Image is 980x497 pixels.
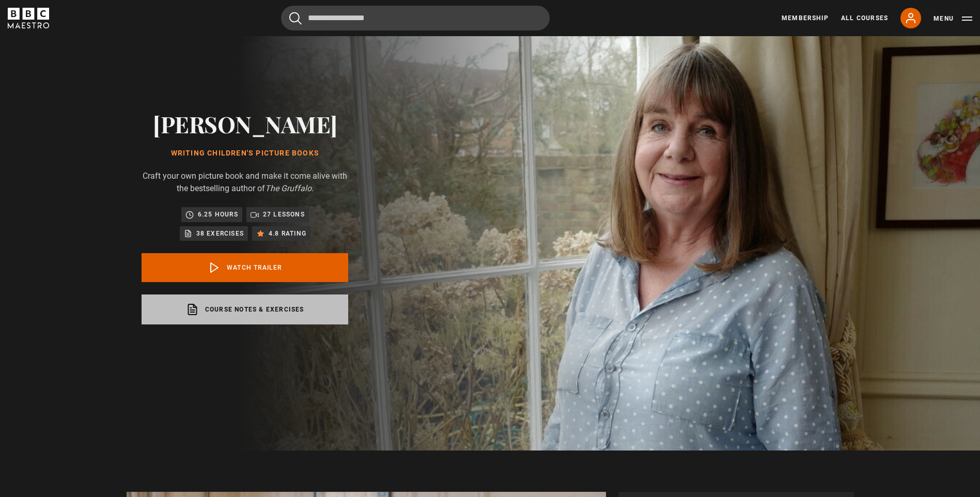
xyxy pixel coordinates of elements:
[142,149,348,158] h1: Writing Children's Picture Books
[263,209,305,220] p: 27 lessons
[142,253,348,282] a: Watch Trailer
[142,294,348,324] a: Course notes & exercises
[8,8,49,28] svg: BBC Maestro
[281,6,550,30] input: Search
[289,12,302,25] button: Submit the search query
[269,228,306,239] p: 4.8 rating
[142,111,348,137] h2: [PERSON_NAME]
[142,170,348,195] p: Craft your own picture book and make it come alive with the bestselling author of .
[196,228,244,239] p: 38 exercises
[934,13,972,24] button: Toggle navigation
[841,13,888,23] a: All Courses
[265,183,312,193] i: The Gruffalo
[782,13,829,23] a: Membership
[198,209,238,220] p: 6.25 hours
